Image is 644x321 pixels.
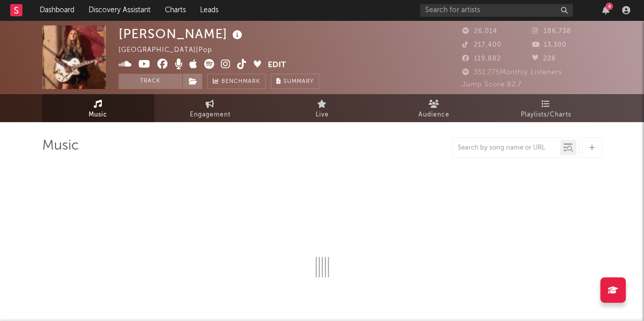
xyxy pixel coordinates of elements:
button: Summary [271,74,319,89]
span: Summary [284,79,314,84]
span: 26,014 [462,28,497,35]
a: Benchmark [207,74,266,89]
a: Live [266,94,378,122]
input: Search by song name or URL [453,144,560,152]
input: Search for artists [420,4,573,17]
button: 4 [602,6,609,14]
div: [PERSON_NAME] [119,25,245,42]
div: 4 [605,3,613,10]
span: Live [316,109,329,121]
span: Jump Score: 82.7 [462,81,522,88]
a: Audience [378,94,490,122]
a: Engagement [154,94,266,122]
span: 13,300 [532,42,567,48]
span: 217,400 [462,42,501,48]
span: Music [89,109,107,121]
a: Music [42,94,154,122]
button: Track [119,74,182,89]
span: 186,738 [532,28,571,35]
span: Engagement [190,109,231,121]
div: [GEOGRAPHIC_DATA] | Pop [119,44,224,56]
span: 119,882 [462,55,501,62]
span: 228 [532,55,556,62]
a: Playlists/Charts [490,94,602,122]
span: 351,775 Monthly Listeners [462,69,562,76]
button: Edit [268,59,286,72]
span: Benchmark [221,76,260,88]
span: Playlists/Charts [521,109,571,121]
span: Audience [418,109,450,121]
